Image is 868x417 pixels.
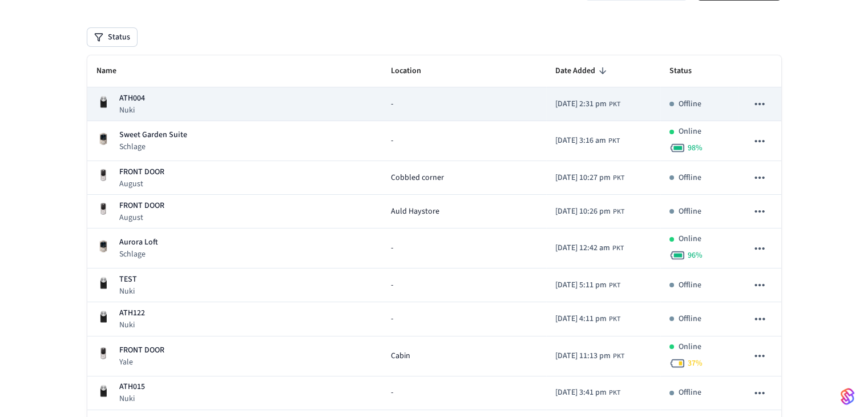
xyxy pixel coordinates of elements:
[119,274,137,286] p: TEST
[608,136,620,146] span: PKT
[119,356,164,368] p: Yale
[555,98,607,110] span: [DATE] 2:31 pm
[555,172,611,184] span: [DATE] 10:27 pm
[96,239,110,253] img: Schlage Sense Smart Deadbolt with Camelot Trim, Front
[391,313,393,325] span: -
[555,313,607,325] span: [DATE] 4:11 pm
[391,206,439,218] span: Auld Haystore
[119,166,164,178] p: FRONT DOOR
[612,243,624,254] span: PKT
[555,172,624,184] div: Asia/Karachi
[119,286,137,297] p: Nuki
[841,387,854,406] img: SeamLogoGradient.69752ec5.svg
[609,99,620,110] span: PKT
[555,242,624,254] div: Asia/Karachi
[119,141,187,153] p: Schlage
[96,384,110,398] img: Nuki Smart Lock 3.0 Pro Black, Front
[613,207,624,217] span: PKT
[96,276,110,290] img: Nuki Smart Lock 3.0 Pro Black, Front
[119,93,145,105] p: ATH004
[679,233,701,245] p: Online
[119,307,145,319] p: ATH122
[391,279,393,291] span: -
[609,314,620,324] span: PKT
[679,126,701,138] p: Online
[555,98,620,110] div: Asia/Karachi
[119,381,145,393] p: ATH015
[555,206,611,218] span: [DATE] 10:26 pm
[391,98,393,110] span: -
[119,178,164,190] p: August
[119,105,145,116] p: Nuki
[119,319,145,331] p: Nuki
[119,129,187,141] p: Sweet Garden Suite
[391,387,393,399] span: -
[613,351,624,362] span: PKT
[679,313,701,325] p: Offline
[688,142,703,154] span: 98 %
[555,279,620,291] div: Asia/Karachi
[96,95,110,109] img: Nuki Smart Lock 3.0 Pro Black, Front
[391,350,410,362] span: Cabin
[555,279,607,291] span: [DATE] 5:11 pm
[119,212,164,223] p: August
[119,344,164,356] p: FRONT DOOR
[555,206,624,218] div: Asia/Karachi
[688,358,703,369] span: 37 %
[609,280,620,291] span: PKT
[96,62,131,80] span: Name
[391,135,393,147] span: -
[555,135,620,147] div: Asia/Karachi
[119,200,164,212] p: FRONT DOOR
[119,236,158,248] p: Aurora Loft
[609,388,620,398] span: PKT
[555,387,607,399] span: [DATE] 3:41 pm
[555,62,610,80] span: Date Added
[679,98,701,110] p: Offline
[119,248,158,260] p: Schlage
[555,387,620,399] div: Asia/Karachi
[87,28,137,46] button: Status
[679,172,701,184] p: Offline
[119,393,145,404] p: Nuki
[391,172,444,184] span: Cobbled corner
[391,242,393,254] span: -
[555,135,606,147] span: [DATE] 3:16 am
[613,173,624,183] span: PKT
[555,313,620,325] div: Asia/Karachi
[679,279,701,291] p: Offline
[669,62,706,80] span: Status
[555,350,611,362] span: [DATE] 11:13 pm
[391,62,436,80] span: Location
[96,310,110,323] img: Nuki Smart Lock 3.0 Pro Black, Front
[679,387,701,399] p: Offline
[96,169,110,182] img: Yale Assure Touchscreen Wifi Smart Lock, Satin Nickel, Front
[96,347,110,360] img: Yale Assure Touchscreen Wifi Smart Lock, Satin Nickel, Front
[679,206,701,218] p: Offline
[96,132,110,146] img: Schlage Sense Smart Deadbolt with Camelot Trim, Front
[96,202,110,216] img: Yale Assure Touchscreen Wifi Smart Lock, Satin Nickel, Front
[555,242,610,254] span: [DATE] 12:42 am
[688,250,703,261] span: 96 %
[555,350,624,362] div: Asia/Karachi
[679,341,701,353] p: Online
